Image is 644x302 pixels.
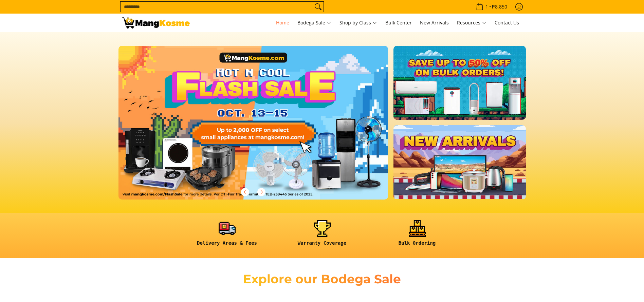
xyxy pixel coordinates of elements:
span: Contact Us [495,19,519,26]
a: Bulk Center [382,14,415,32]
a: New Arrivals [417,14,452,32]
a: Shop by Class [336,14,381,32]
button: Previous [238,185,253,200]
span: Bulk Center [385,19,412,26]
span: Resources [457,19,486,27]
span: Home [276,19,289,26]
a: Home [273,14,293,32]
h2: Explore our Bodega Sale [224,271,421,287]
span: • [474,3,509,11]
a: Resources [454,14,490,32]
span: Shop by Class [339,19,377,27]
a: <h6><strong>Warranty Coverage</strong></h6> [278,220,366,251]
a: <h6><strong>Delivery Areas & Fees</strong></h6> [183,220,271,251]
a: Contact Us [491,14,522,32]
img: Mang Kosme: Your Home Appliances Warehouse Sale Partner! [122,17,190,29]
span: 1 [484,4,489,9]
a: More [118,46,410,210]
button: Search [313,2,324,12]
span: Bodega Sale [297,19,331,27]
span: New Arrivals [420,19,449,26]
a: Bodega Sale [294,14,335,32]
span: ₱8,850 [491,4,508,9]
nav: Main Menu [197,14,522,32]
button: Next [254,185,269,200]
a: <h6><strong>Bulk Ordering</strong></h6> [373,220,461,251]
